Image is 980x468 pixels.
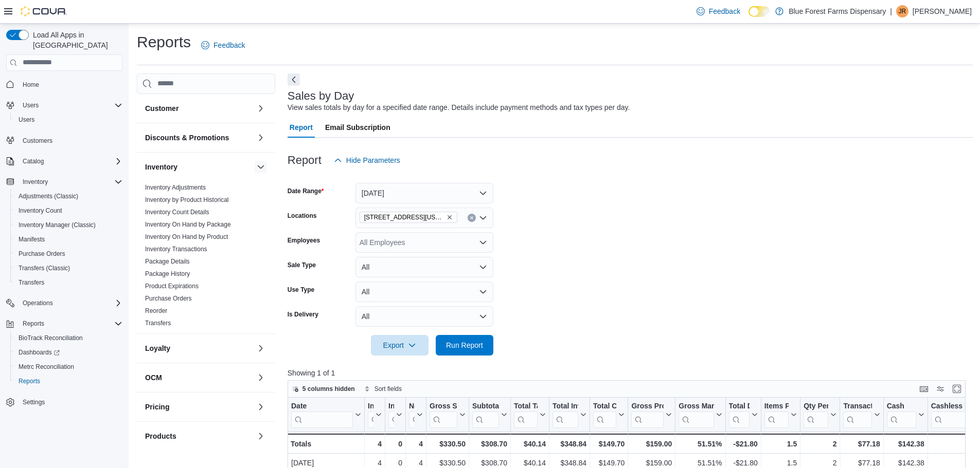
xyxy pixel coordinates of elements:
[19,176,122,188] span: Inventory
[255,342,267,354] button: Loyalty
[14,276,48,289] a: Transfers
[14,346,64,359] a: Dashboards
[19,235,45,244] span: Manifests
[255,132,267,144] button: Discounts & Promotions
[375,385,402,393] span: Sort fields
[679,401,722,427] button: Gross Margin
[368,401,373,411] div: Invoices Sold
[749,6,770,17] input: Dark Mode
[14,248,122,260] span: Purchase Orders
[2,316,127,331] button: Reports
[764,401,789,427] div: Items Per Transaction
[10,113,127,127] button: Users
[913,5,972,17] p: [PERSON_NAME]
[764,438,797,450] div: 1.5
[368,438,382,450] div: 4
[19,363,74,371] span: Metrc Reconciliation
[145,294,192,303] span: Purchase Orders
[631,401,664,427] div: Gross Profit
[14,190,122,202] span: Adjustments (Classic)
[472,401,507,427] button: Subtotal
[145,319,171,327] span: Transfers
[19,79,43,91] a: Home
[553,401,586,427] button: Total Invoiced
[145,183,206,192] span: Inventory Adjustments
[14,248,69,260] a: Purchase Orders
[764,401,797,427] button: Items Per Transaction
[472,401,499,427] div: Subtotal
[951,383,963,395] button: Enter fullscreen
[145,196,229,204] span: Inventory by Product Historical
[145,431,253,441] button: Products
[291,401,361,427] button: Date
[468,214,476,222] button: Clear input
[145,221,231,228] a: Inventory On Hand by Package
[288,154,322,166] h3: Report
[10,360,127,374] button: Metrc Reconciliation
[409,401,423,427] button: Net Sold
[137,181,275,333] div: Inventory
[631,401,664,411] div: Gross Profit
[19,134,122,147] span: Customers
[14,361,78,373] a: Metrc Reconciliation
[145,307,167,314] a: Reorder
[368,401,382,427] button: Invoices Sold
[145,162,253,172] button: Inventory
[145,282,199,290] span: Product Expirations
[290,117,313,138] span: Report
[23,101,39,109] span: Users
[14,114,122,126] span: Users
[377,335,422,355] span: Export
[197,35,249,55] a: Feedback
[255,161,267,173] button: Inventory
[145,320,171,327] a: Transfers
[364,212,444,222] span: [STREET_ADDRESS][US_STATE]
[23,81,39,89] span: Home
[14,375,122,387] span: Reports
[23,157,44,165] span: Catalog
[19,317,48,330] button: Reports
[14,262,122,274] span: Transfers (Classic)
[19,264,70,272] span: Transfers (Classic)
[472,401,499,411] div: Subtotal
[288,383,359,395] button: 5 columns hidden
[10,331,127,345] button: BioTrack Reconciliation
[14,346,122,359] span: Dashboards
[19,278,44,287] span: Transfers
[14,190,82,202] a: Adjustments (Classic)
[371,335,429,355] button: Export
[679,438,722,450] div: 51.51%
[145,431,176,441] h3: Products
[14,114,39,126] a: Users
[288,90,354,102] h3: Sales by Day
[19,135,57,147] a: Customers
[2,395,127,409] button: Settings
[145,133,253,143] button: Discounts & Promotions
[355,306,493,327] button: All
[430,401,466,427] button: Gross Sales
[330,150,404,171] button: Hide Parameters
[10,218,127,232] button: Inventory Manager (Classic)
[288,286,314,294] label: Use Type
[145,270,190,278] span: Package History
[291,401,353,411] div: Date
[479,214,487,222] button: Open list of options
[145,343,170,353] h3: Loyalty
[255,401,267,413] button: Pricing
[388,401,394,411] div: Invoices Ref
[21,6,67,16] img: Cova
[2,133,127,148] button: Customers
[19,155,48,167] button: Catalog
[843,438,880,450] div: $77.18
[6,73,122,437] nav: Complex example
[593,401,616,411] div: Total Cost
[19,155,122,167] span: Catalog
[14,262,74,274] a: Transfers (Classic)
[447,214,453,220] button: Remove 122 E 25th Street, New York from selection in this group
[145,258,190,265] a: Package Details
[843,401,871,427] div: Transaction Average
[899,5,906,17] span: JR
[2,296,127,310] button: Operations
[409,401,415,411] div: Net Sold
[10,232,127,247] button: Manifests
